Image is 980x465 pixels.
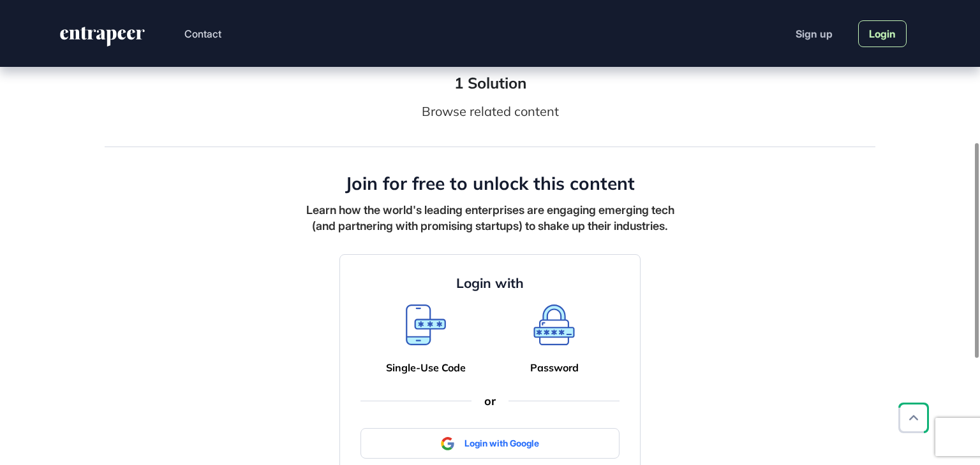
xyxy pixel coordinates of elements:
[422,102,559,121] div: Browse related content
[530,362,579,374] a: Password
[796,26,833,41] a: Sign up
[345,173,635,194] h4: Join for free to unlock this content
[386,362,466,374] a: Single-Use Code
[858,20,907,47] a: Login
[471,394,509,408] div: or
[184,25,221,42] button: Contact
[59,27,146,51] a: entrapeer-logo
[299,202,681,234] div: Learn how the world's leading enterprises are engaging emerging tech (and partnering with promisi...
[454,73,526,92] li: 1 Solution
[456,275,524,291] h4: Login with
